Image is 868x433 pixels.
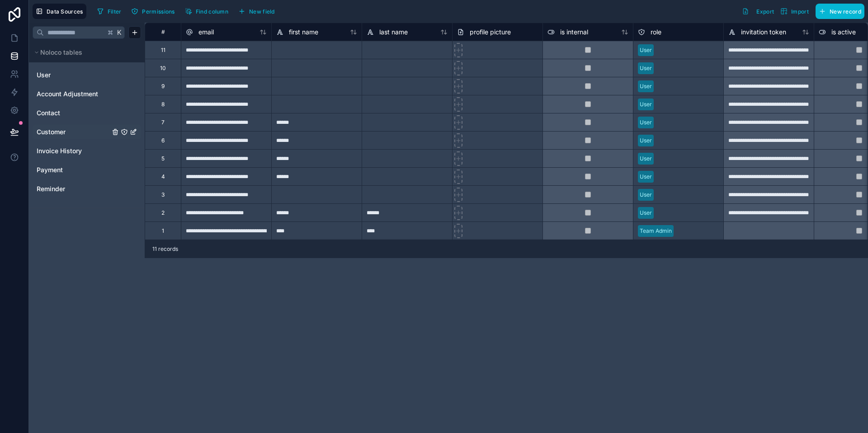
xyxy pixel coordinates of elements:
span: Account Adjustment [37,89,98,99]
a: Invoice History [37,146,110,155]
div: User [640,82,652,90]
div: 8 [161,101,165,108]
span: role [651,28,661,37]
div: User [640,118,652,127]
span: profile picture [470,28,511,37]
span: email [198,28,214,37]
div: User [640,155,652,163]
a: Customer [37,127,110,136]
span: first name [289,28,318,37]
div: User [640,191,652,199]
span: 11 records [152,245,178,253]
button: Noloco tables [33,46,136,59]
div: Customer [33,125,141,139]
button: Export [739,4,777,19]
span: User [37,71,51,80]
div: User [33,68,141,82]
button: Filter [94,5,125,18]
span: Noloco tables [40,48,82,57]
div: User [640,46,652,54]
button: Import [777,4,812,19]
div: # [152,28,174,35]
span: invitation token [741,28,786,37]
div: 4 [161,173,165,180]
span: Data Sources [47,8,83,15]
div: Invoice History [33,144,141,158]
div: User [640,173,652,181]
a: Payment [37,165,110,174]
a: Account Adjustment [37,89,110,99]
a: Reminder [37,184,110,193]
div: 3 [161,191,165,198]
a: New record [812,4,864,19]
button: Permissions [128,5,178,18]
span: is internal [560,28,588,37]
div: Reminder [33,182,141,196]
button: Find column [182,5,231,18]
span: Invoice History [37,146,82,155]
div: 5 [161,155,165,162]
div: User [640,209,652,217]
span: New field [249,8,275,15]
button: Data Sources [33,4,86,19]
span: Customer [37,127,66,136]
a: Permissions [128,5,181,18]
span: Import [791,8,809,15]
div: Team Admin [640,227,672,235]
span: New record [830,8,861,15]
div: Account Adjustment [33,87,141,101]
a: User [37,71,110,80]
div: User [640,64,652,72]
span: Permissions [142,8,175,15]
span: Find column [196,8,228,15]
div: Contact [33,106,141,120]
span: is active [831,28,856,37]
div: 9 [161,83,165,90]
div: 2 [161,209,165,216]
div: 1 [162,227,164,235]
div: 6 [161,137,165,144]
button: New field [235,5,278,18]
span: Export [756,8,774,15]
button: New record [816,4,864,19]
a: Contact [37,108,110,118]
span: K [116,29,123,36]
div: 10 [160,65,166,72]
span: Payment [37,165,63,174]
span: Filter [108,8,122,15]
div: 7 [161,119,165,126]
div: 11 [161,47,165,54]
span: last name [379,28,408,37]
span: Contact [37,108,60,118]
div: User [640,136,652,145]
div: User [640,100,652,108]
span: Reminder [37,184,65,193]
div: Payment [33,163,141,177]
